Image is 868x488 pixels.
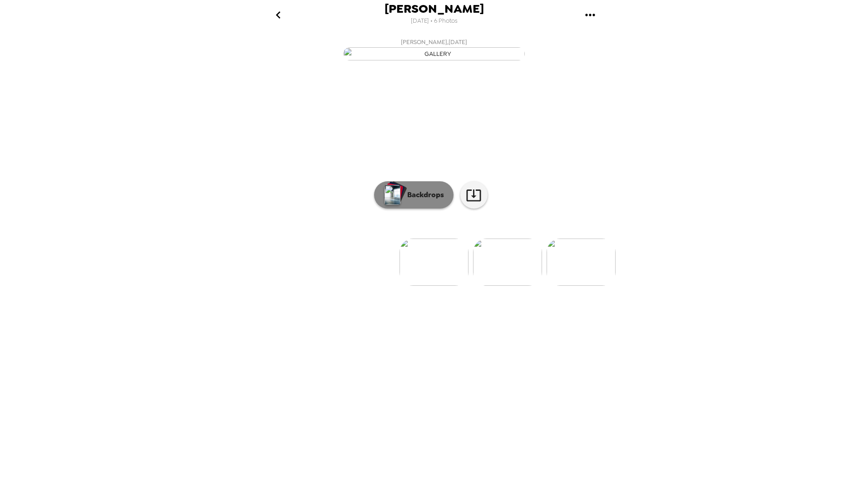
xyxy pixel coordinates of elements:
button: Backdrops [374,181,454,209]
img: gallery [547,239,616,286]
span: [PERSON_NAME] [385,3,484,15]
span: [DATE] • 6 Photos [411,15,458,27]
img: gallery [473,239,542,286]
img: gallery [399,239,469,286]
span: [PERSON_NAME] , [DATE] [401,37,467,47]
img: gallery [343,47,525,60]
button: [PERSON_NAME],[DATE] [252,34,616,63]
p: Backdrops [403,189,444,200]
